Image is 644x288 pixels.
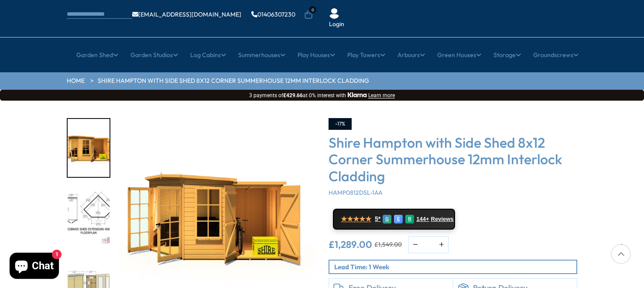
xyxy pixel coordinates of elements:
a: Garden Studios [130,44,178,66]
span: 0 [309,6,316,14]
a: Shire Hampton with Side Shed 8x12 Corner Summerhouse 12mm Interlock Cladding [98,77,369,85]
a: Arbours [397,44,425,66]
a: [EMAIL_ADDRESS][DOMAIN_NAME] [132,11,241,17]
a: Garden Shed [76,44,118,66]
div: R [405,215,414,224]
a: Login [329,20,344,29]
a: ★★★★★ 5* G E R 144+ Reviews [333,209,455,230]
div: 2 / 10 [67,186,110,246]
p: Lead Time: 1 Week [334,262,576,271]
a: Play Houses [298,44,335,66]
a: 01406307230 [251,11,295,17]
a: Play Towers [347,44,385,66]
img: User Icon [329,8,339,19]
a: HOME [67,77,85,85]
a: 0 [304,10,313,19]
inbox-online-store-chat: Shopify online store chat [7,253,62,281]
del: £1,549.00 [374,241,402,247]
a: Storage [493,44,521,66]
h3: Shire Hampton with Side Shed 8x12 Corner Summerhouse 12mm Interlock Cladding [329,134,577,184]
a: Groundscrews [533,44,579,66]
a: Log Cabins [190,44,226,66]
a: Summerhouses [238,44,285,66]
span: ★★★★★ [341,215,371,223]
a: Green Houses [437,44,481,66]
span: HAMP0812DSL-1AA [329,189,383,197]
span: Reviews [431,216,454,223]
div: -17% [329,118,352,130]
div: 1 / 10 [67,118,110,178]
ins: £1,289.00 [329,240,372,249]
div: G [383,215,391,224]
img: Hampton8x8incRHshed000LIFESTYLE_3142d8ba-649b-40a8-be97-17905bd59cc4_200x200.jpg [68,119,110,177]
img: CornerShedExtension4x8withbuildingHAMPTONFLOORPLAN_8b339d8c-6991-413f-b2b7-d4621f70f9c7_200x200.jpg [68,187,110,245]
span: 144+ [416,216,429,223]
div: E [394,215,403,224]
